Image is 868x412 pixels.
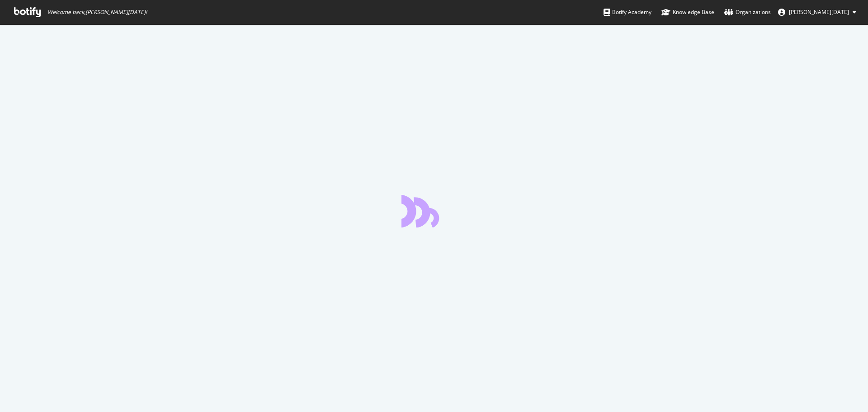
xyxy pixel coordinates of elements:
[47,9,147,16] span: Welcome back, [PERSON_NAME][DATE] !
[661,8,714,17] div: Knowledge Base
[789,8,849,16] span: Alice Noel
[401,195,467,227] div: animation
[604,8,651,17] div: Botify Academy
[724,8,771,17] div: Organizations
[771,5,863,19] button: [PERSON_NAME][DATE]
